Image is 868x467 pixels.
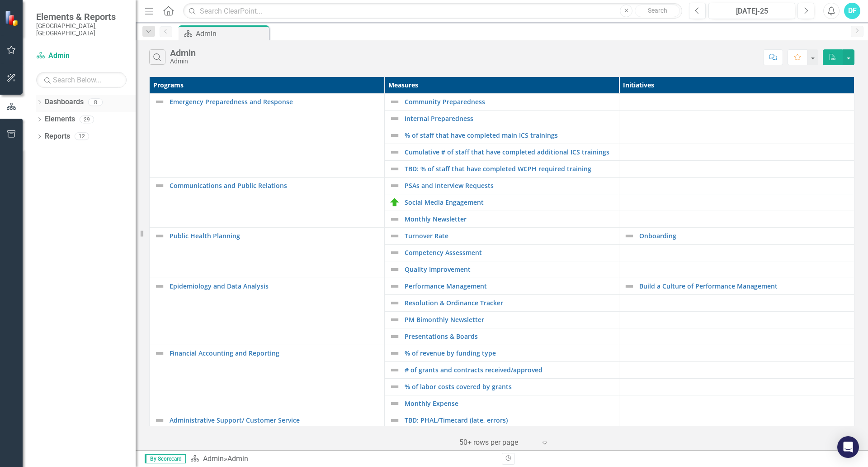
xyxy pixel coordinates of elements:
div: 12 [75,133,89,140]
a: Dashboards [45,97,84,107]
a: Elements [45,114,75,125]
img: Not Defined [389,96,400,107]
img: Not Defined [389,415,400,426]
div: » [190,454,495,464]
a: Public Health Planning [170,232,380,239]
img: Not Defined [624,231,635,241]
a: Community Preparedness [405,98,615,105]
img: Not Defined [389,314,400,325]
div: 29 [80,116,94,123]
button: [DATE]-25 [708,3,795,19]
a: # of grants and contracts received/approved [405,366,615,373]
div: 8 [88,98,103,106]
a: Monthly Expense [405,400,615,407]
span: Elements & Reports [36,11,127,22]
button: DF [844,3,860,19]
a: Reports [45,131,70,142]
span: By Scorecard [145,454,186,463]
img: Not Defined [154,281,165,292]
img: Not Defined [154,348,165,359]
img: Not Defined [389,113,400,124]
a: PM Bimonthly Newsletter [405,316,615,323]
a: Turnover Rate [405,232,615,239]
small: [GEOGRAPHIC_DATA], [GEOGRAPHIC_DATA] [36,22,127,37]
img: Not Defined [389,381,400,392]
a: Social Media Engagement [405,199,615,206]
span: Search [648,7,667,14]
img: Not Defined [389,247,400,258]
img: Not Defined [389,331,400,342]
a: Performance Management [405,283,615,289]
a: Communications and Public Relations [170,182,380,189]
img: Not Defined [154,231,165,241]
button: Search [635,5,680,17]
div: Open Intercom Messenger [837,436,859,458]
a: Resolution & Ordinance Tracker [405,299,615,306]
a: Presentations & Boards [405,333,615,340]
a: Epidemiology and Data Analysis [170,283,380,289]
div: Admin [170,48,196,58]
img: Not Defined [389,214,400,225]
img: Not Defined [389,147,400,158]
img: Not Defined [389,348,400,359]
a: PSAs and Interview Requests [405,182,615,189]
img: Not Defined [389,281,400,292]
img: Not Defined [389,231,400,241]
a: Financial Accounting and Reporting [170,350,380,356]
img: Not Defined [154,96,165,107]
a: TBD: % of staff that have completed WCPH required training [405,165,615,172]
a: % of labor costs covered by grants [405,383,615,390]
img: Not Defined [389,130,400,141]
a: % of revenue by funding type [405,350,615,356]
a: Quality Improvement [405,266,615,273]
img: On Target [389,197,400,208]
a: TBD: PHAL/Timecard (late, errors) [405,417,615,424]
input: Search Below... [36,72,127,88]
div: Admin [227,454,248,463]
div: Admin [170,58,196,65]
img: Not Defined [154,415,165,426]
a: Internal Preparedness [405,115,615,122]
img: Not Defined [154,180,165,191]
a: Administrative Support/ Customer Service [170,417,380,424]
a: Cumulative # of staff that have completed additional ICS trainings [405,149,615,155]
div: [DATE]-25 [712,6,792,17]
a: Admin [36,51,127,61]
a: Build a Culture of Performance Management [639,283,849,289]
a: % of staff that have completed main ICS trainings [405,132,615,139]
img: Not Defined [389,398,400,409]
a: Monthly Newsletter [405,216,615,222]
img: Not Defined [389,264,400,275]
input: Search ClearPoint... [183,3,682,19]
a: Competency Assessment [405,249,615,256]
img: ClearPoint Strategy [5,10,20,26]
a: Emergency Preparedness and Response [170,98,380,105]
a: Onboarding [639,232,849,239]
img: Not Defined [389,164,400,174]
img: Not Defined [389,365,400,376]
a: Admin [203,454,224,463]
img: Not Defined [389,298,400,308]
div: Admin [196,28,267,39]
img: Not Defined [624,281,635,292]
img: Not Defined [389,180,400,191]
